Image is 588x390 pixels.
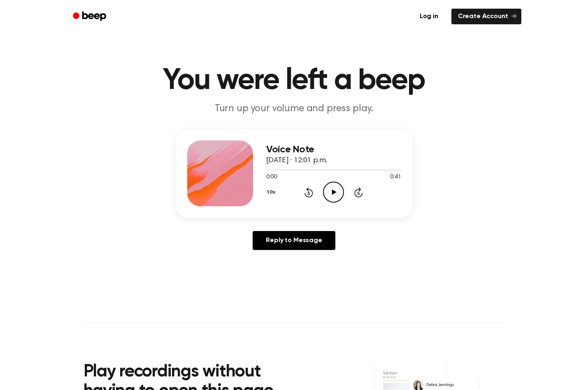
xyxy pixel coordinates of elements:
button: 1.0x [266,185,279,199]
a: Create Account [451,9,521,24]
a: Beep [67,9,114,25]
p: Turn up your volume and press play. [136,102,452,116]
span: 0:00 [266,173,277,182]
h1: You were left a beep [84,66,505,96]
h3: Voice Note [266,144,401,155]
a: Log in [411,7,446,26]
a: Reply to Message [253,231,335,250]
span: 0:41 [390,173,401,182]
span: [DATE] · 12:01 p.m. [266,157,327,164]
